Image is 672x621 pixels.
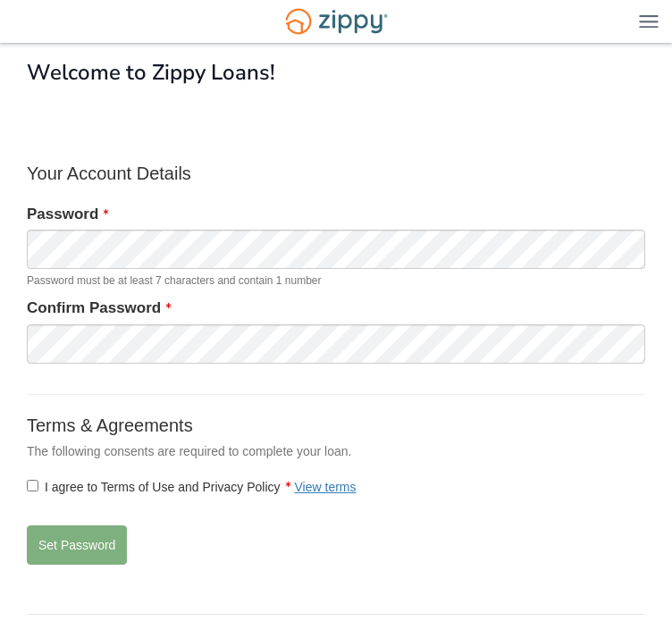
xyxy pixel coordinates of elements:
[27,204,108,225] label: Password
[27,413,645,438] p: Terms & Agreements
[27,61,645,84] h1: Welcome to Zippy Loans!
[27,161,645,186] p: Your Account Details
[27,273,645,289] span: Password must be at least 7 characters and contain 1 number
[27,480,38,491] input: I agree to Terms of Use and Privacy PolicyView terms
[27,525,127,565] button: Set Password
[295,480,357,494] a: View terms
[639,14,659,28] img: Mobile Dropdown Menu
[27,478,357,496] label: I agree to Terms of Use and Privacy Policy
[27,298,171,319] label: Confirm Password
[27,442,645,460] p: The following consents are required to complete your loan.
[27,324,645,364] input: Verify Password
